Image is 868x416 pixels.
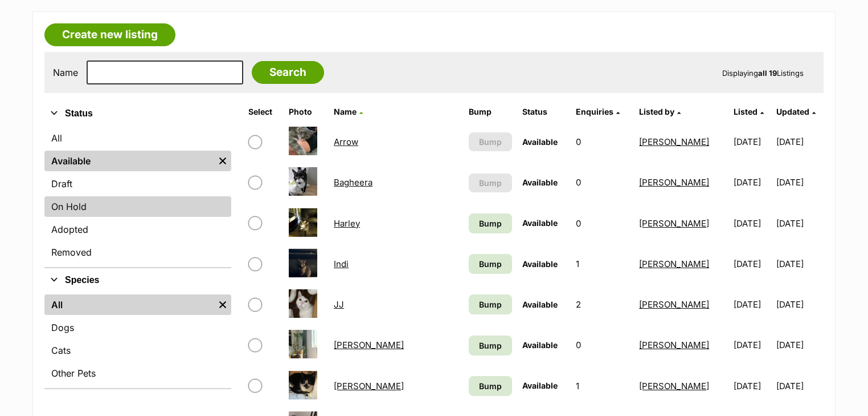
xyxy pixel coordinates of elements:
a: Other Pets [44,363,231,383]
a: [PERSON_NAME] [639,340,709,350]
th: Status [518,103,570,121]
a: Listed [734,107,764,116]
td: [DATE] [729,244,775,284]
span: Available [522,177,558,187]
a: Indi [334,259,349,269]
td: [DATE] [729,325,775,365]
a: All [44,294,214,315]
td: 0 [571,204,633,243]
td: [DATE] [776,285,822,324]
td: 0 [571,163,633,202]
a: Adopted [44,219,231,240]
td: [DATE] [776,163,822,202]
span: Available [522,381,558,390]
label: Name [53,67,78,78]
th: Bump [464,103,517,121]
a: Bump [469,376,512,396]
button: Status [44,106,231,121]
a: Listed by [639,107,681,116]
a: Dogs [44,317,231,338]
td: [DATE] [776,122,822,161]
td: [DATE] [776,366,822,406]
span: Bump [479,217,502,229]
a: Remove filter [214,294,231,315]
a: Draft [44,173,231,194]
span: Available [522,300,558,309]
span: Displaying Listings [722,68,804,78]
a: On Hold [44,196,231,217]
span: Bump [479,136,502,148]
td: 0 [571,325,633,365]
div: Status [44,126,231,267]
span: Available [522,259,558,269]
span: Bump [479,298,502,310]
span: Available [522,218,558,228]
td: [DATE] [776,244,822,284]
a: [PERSON_NAME] [639,299,709,310]
button: Species [44,273,231,288]
span: Bump [479,380,502,392]
span: Bump [479,177,502,189]
span: Listed [734,107,758,116]
a: [PERSON_NAME] [639,136,709,147]
th: Select [244,103,282,121]
a: Available [44,151,214,171]
a: Harley [334,218,360,229]
td: [DATE] [776,325,822,365]
span: Listed by [639,107,674,116]
a: Updated [776,107,816,116]
a: Create new listing [44,23,175,46]
span: Available [522,137,558,147]
a: [PERSON_NAME] [639,381,709,391]
a: Bump [469,254,512,274]
a: [PERSON_NAME] [334,381,404,391]
a: Bump [469,336,512,356]
a: Remove filter [214,151,231,171]
td: 1 [571,366,633,406]
a: Bump [469,294,512,314]
td: [DATE] [729,366,775,406]
button: Bump [469,132,512,151]
a: Name [334,107,363,116]
a: Bump [469,213,512,233]
a: [PERSON_NAME] [639,259,709,269]
a: All [44,128,231,148]
span: translation missing: en.admin.listings.index.attributes.enquiries [576,107,613,116]
span: Bump [479,258,502,270]
td: [DATE] [729,163,775,202]
td: 0 [571,122,633,161]
td: [DATE] [729,122,775,161]
td: [DATE] [776,204,822,243]
strong: all 19 [758,68,777,78]
span: Bump [479,340,502,352]
td: 2 [571,285,633,324]
a: JJ [334,299,344,310]
span: Updated [776,107,809,116]
span: Name [334,107,357,116]
span: Available [522,340,558,350]
a: [PERSON_NAME] [334,340,404,350]
td: 1 [571,244,633,284]
a: [PERSON_NAME] [639,177,709,188]
div: Species [44,292,231,388]
input: Search [252,61,324,84]
td: [DATE] [729,204,775,243]
a: Removed [44,242,231,262]
th: Photo [284,103,329,121]
button: Bump [469,173,512,192]
a: Bagheera [334,177,372,188]
a: Enquiries [576,107,620,116]
a: Cats [44,340,231,361]
a: [PERSON_NAME] [639,218,709,229]
td: [DATE] [729,285,775,324]
a: Arrow [334,136,358,147]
